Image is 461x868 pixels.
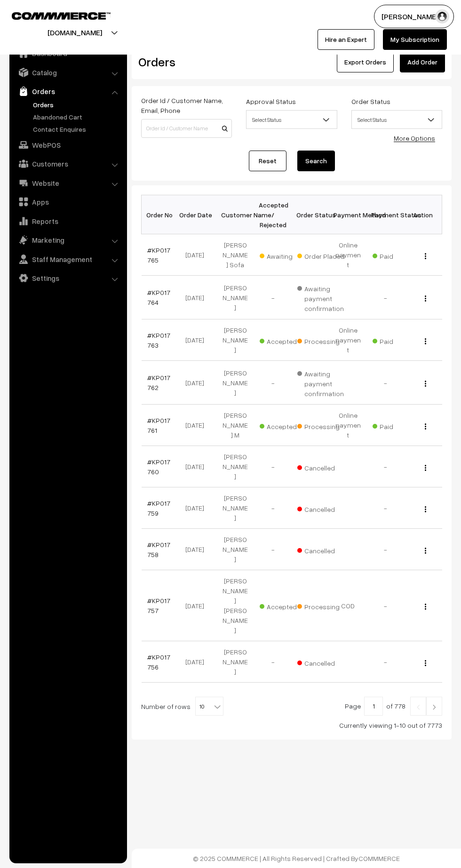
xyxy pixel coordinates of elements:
[12,251,124,268] a: Staff Management
[318,29,374,50] a: Hire an Expert
[147,597,170,614] a: #KP017757
[216,195,254,234] th: Customer Name
[15,21,135,44] button: [DOMAIN_NAME]
[147,288,170,306] a: #KP017764
[179,234,216,276] td: [DATE]
[254,276,292,319] td: -
[367,276,405,319] td: -
[179,276,216,319] td: [DATE]
[405,195,442,234] th: Action
[260,419,307,431] span: Accepted
[147,331,170,349] a: #KP017763
[374,5,454,28] button: [PERSON_NAME]
[358,854,400,862] a: COMMMERCE
[147,416,170,434] a: #KP017761
[179,487,216,529] td: [DATE]
[147,246,170,264] a: #KP017765
[435,9,449,24] img: user
[329,319,367,361] td: Online payment
[179,446,216,487] td: [DATE]
[31,124,124,134] a: Contact Enquires
[329,234,367,276] td: Online payment
[425,295,426,302] img: Menu
[147,653,170,671] a: #KP017756
[12,64,124,81] a: Catalog
[254,487,292,529] td: -
[297,656,344,668] span: Cancelled
[246,111,336,128] span: Select Status
[12,213,124,230] a: Reports
[254,446,292,487] td: -
[329,570,367,641] td: COD
[216,405,254,446] td: [PERSON_NAME] M
[425,338,426,344] img: Menu
[179,361,216,405] td: [DATE]
[297,599,344,612] span: Processing
[297,419,344,431] span: Processing
[383,29,447,50] a: My Subscription
[367,487,405,529] td: -
[260,599,307,612] span: Accepted
[394,134,435,142] a: More Options
[179,319,216,361] td: [DATE]
[179,405,216,446] td: [DATE]
[249,151,286,171] a: Reset
[297,151,335,171] button: Search
[147,541,170,558] a: #KP017758
[425,253,426,259] img: Menu
[414,704,422,710] img: Left
[216,446,254,487] td: [PERSON_NAME]
[373,249,420,261] span: Paid
[12,231,124,248] a: Marketing
[12,175,124,191] a: Website
[179,195,216,234] th: Order Date
[254,361,292,405] td: -
[351,110,442,129] span: Select Status
[216,570,254,641] td: [PERSON_NAME] [PERSON_NAME]
[367,529,405,570] td: -
[297,366,344,398] span: Awaiting payment confirmation
[260,249,307,261] span: Awaiting
[141,720,442,730] div: Currently viewing 1-10 out of 7773
[12,155,124,172] a: Customers
[132,849,461,868] footer: © 2025 COMMMERCE | All Rights Reserved | Crafted By
[254,529,292,570] td: -
[297,334,344,346] span: Processing
[425,548,426,554] img: Menu
[430,704,438,710] img: Right
[425,381,426,387] img: Menu
[12,9,94,21] a: COMMMERCE
[329,405,367,446] td: Online payment
[352,111,442,128] span: Select Status
[329,195,367,234] th: Payment Method
[216,319,254,361] td: [PERSON_NAME]
[12,83,124,100] a: Orders
[297,461,344,473] span: Cancelled
[141,701,191,711] span: Number of rows
[297,543,344,556] span: Cancelled
[216,487,254,529] td: [PERSON_NAME]
[425,423,426,430] img: Menu
[216,361,254,405] td: [PERSON_NAME]
[12,270,124,287] a: Settings
[297,502,344,514] span: Cancelled
[367,641,405,683] td: -
[373,334,420,346] span: Paid
[345,702,361,710] span: Page
[216,276,254,319] td: [PERSON_NAME]
[147,499,170,517] a: #KP017759
[12,12,111,19] img: COMMMERCE
[260,334,307,346] span: Accepted
[12,136,124,153] a: WebPOS
[179,641,216,683] td: [DATE]
[254,641,292,683] td: -
[400,52,445,72] a: Add Order
[425,604,426,610] img: Menu
[179,570,216,641] td: [DATE]
[179,529,216,570] td: [DATE]
[367,446,405,487] td: -
[254,195,292,234] th: Accepted / Rejected
[142,195,179,234] th: Order No
[367,361,405,405] td: -
[246,96,296,106] label: Approval Status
